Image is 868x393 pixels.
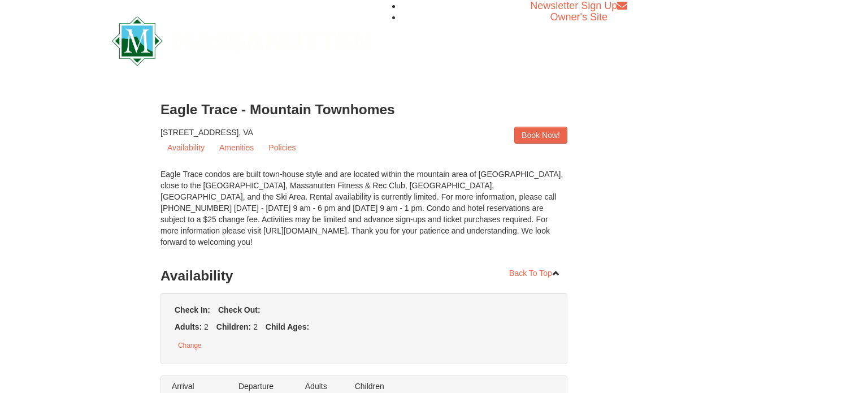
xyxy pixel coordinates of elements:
[238,381,297,392] label: Departure
[172,381,231,392] label: Arrival
[112,26,371,53] a: Massanutten Resort
[216,322,251,331] strong: Children:
[218,305,261,314] strong: Check Out:
[204,322,209,331] span: 2
[175,322,202,331] strong: Adults:
[172,338,208,353] button: Change
[502,265,567,282] a: Back To Top
[305,381,347,392] label: Adults
[175,305,210,314] strong: Check In:
[160,265,567,287] h3: Availability
[514,127,567,144] a: Book Now!
[262,139,302,156] a: Policies
[253,322,258,331] span: 2
[112,16,371,66] img: Massanutten Resort Logo
[266,322,309,331] strong: Child Ages:
[160,98,708,121] h3: Eagle Trace - Mountain Townhomes
[550,11,607,23] a: Owner's Site
[160,169,567,259] div: Eagle Trace condos are built town-house style and are located within the mountain area of [GEOGRA...
[160,139,211,156] a: Availability
[355,381,397,392] label: Children
[212,139,261,156] a: Amenities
